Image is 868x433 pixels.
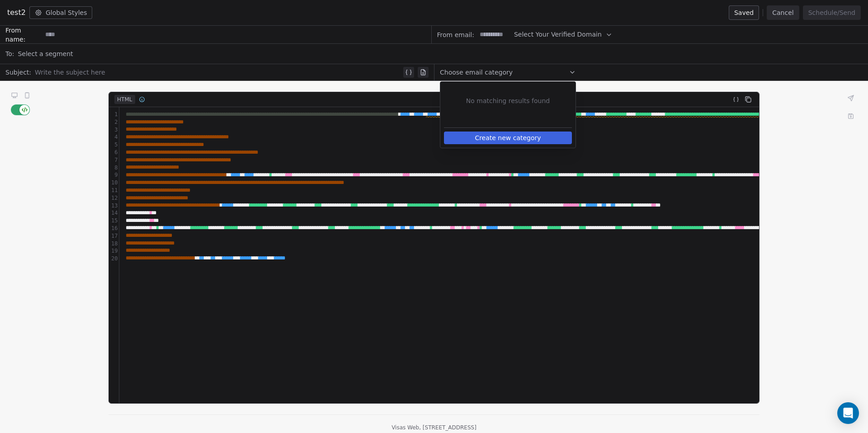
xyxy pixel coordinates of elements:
[109,232,119,240] div: 17
[109,126,119,134] div: 3
[109,255,119,263] div: 20
[729,5,759,20] button: Saved
[109,240,119,248] div: 18
[109,118,119,126] div: 2
[109,225,119,232] div: 16
[109,141,119,149] div: 5
[109,111,119,118] div: 1
[5,26,42,44] span: From name:
[109,164,119,172] div: 8
[109,187,119,194] div: 11
[29,6,93,19] button: Global Styles
[5,68,31,80] span: Subject:
[803,5,861,20] button: Schedule/Send
[109,247,119,255] div: 19
[109,156,119,164] div: 7
[109,171,119,179] div: 9
[109,217,119,225] div: 15
[444,132,572,144] button: Create new category
[18,49,73,58] span: Select a segment
[5,49,14,58] span: To:
[767,5,799,20] button: Cancel
[440,82,576,120] div: No matching results found
[7,7,26,18] span: test2
[109,179,119,187] div: 10
[109,149,119,156] div: 6
[109,133,119,141] div: 4
[437,30,474,39] span: From email:
[109,209,119,217] div: 14
[440,68,513,77] span: Choose email category
[109,202,119,210] div: 13
[514,30,602,39] span: Select Your Verified Domain
[114,95,135,104] span: HTML
[109,194,119,202] div: 12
